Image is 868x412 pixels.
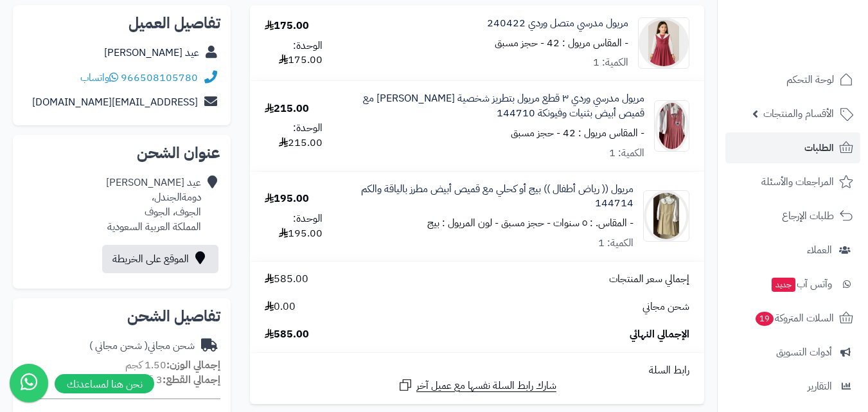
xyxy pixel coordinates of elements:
[427,215,499,231] small: - لون المريول : بيج
[352,182,633,211] a: مريول (( رياض أطفال )) بيج أو كحلي مع قميص أبيض مطرز بالياقة والكم 144714
[761,173,834,191] span: المراجعات والأسئلة
[754,309,834,327] span: السلات المتروكة
[756,312,774,326] span: 19
[725,132,860,163] a: الطلبات
[125,357,220,373] small: 1.50 كجم
[265,39,323,68] div: الوحدة: 175.00
[725,201,860,231] a: طلبات الإرجاع
[80,70,118,85] a: واتساب
[106,175,201,234] div: عيد [PERSON_NAME] دومةالجندل، الجوف، الجوف المملكة العربية السعودية
[772,278,795,292] span: جديد
[104,45,199,60] a: عيد [PERSON_NAME]
[655,100,689,152] img: 1753443658-IMG_1542-90x90.jpeg
[782,207,834,225] span: طلبات الإرجاع
[23,145,220,161] h2: عنوان الشحن
[398,377,556,393] a: شارك رابط السلة نفسها مع عميل آخر
[609,146,644,161] div: الكمية: 1
[630,327,689,342] span: الإجمالي النهائي
[23,15,220,31] h2: تفاصيل العميل
[265,272,308,287] span: 585.00
[416,379,556,393] span: شارك رابط السلة نفسها مع عميل آخر
[265,300,296,314] span: 0.00
[725,269,860,300] a: وآتس آبجديد
[593,55,628,70] div: الكمية: 1
[725,235,860,265] a: العملاء
[808,377,832,395] span: التقارير
[487,16,628,31] a: مريول مدرسي متصل وردي 240422
[32,94,198,110] a: [EMAIL_ADDRESS][DOMAIN_NAME]
[265,19,309,33] div: 175.00
[352,91,644,121] a: مريول مدرسي وردي ٣ قطع مريول بتطريز شخصية [PERSON_NAME] مع قميص أبيض بثنيات وفيونكة 144710
[609,272,689,287] span: إجمالي سعر المنتجات
[725,371,860,402] a: التقارير
[786,71,834,89] span: لوحة التحكم
[132,372,220,388] small: 3 قطعة
[163,372,220,388] strong: إجمالي القطع:
[265,102,309,116] div: 215.00
[725,166,860,197] a: المراجعات والأسئلة
[763,105,834,123] span: الأقسام والمنتجات
[639,17,689,69] img: 1752994913-1000414918-90x90.png
[725,303,860,334] a: السلات المتروكة19
[495,35,628,51] small: - المقاس مريول : 42 - حجز مسبق
[265,192,309,206] div: 195.00
[166,357,220,373] strong: إجمالي الوزن:
[265,327,309,342] span: 585.00
[511,125,644,141] small: - المقاس مريول : 42 - حجز مسبق
[598,236,633,251] div: الكمية: 1
[642,300,689,314] span: شحن مجاني
[725,337,860,368] a: أدوات التسويق
[265,211,323,241] div: الوحدة: 195.00
[501,215,633,231] small: - المقاس. : ٥ سنوات - حجز مسبق
[89,339,195,354] div: شحن مجاني
[725,64,860,95] a: لوحة التحكم
[102,245,218,273] a: الموقع على الخريطة
[89,338,148,354] span: ( شحن مجاني )
[121,70,198,85] a: 966508105780
[776,343,832,361] span: أدوات التسويق
[644,190,689,242] img: 1753774187-IMG_1979-90x90.jpeg
[255,363,699,378] div: رابط السلة
[770,275,832,293] span: وآتس آب
[807,241,832,259] span: العملاء
[804,139,834,157] span: الطلبات
[23,309,220,324] h2: تفاصيل الشحن
[265,121,323,150] div: الوحدة: 215.00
